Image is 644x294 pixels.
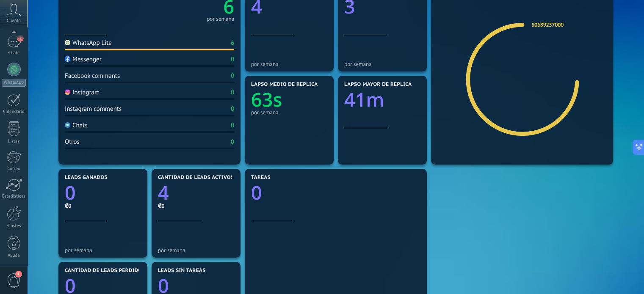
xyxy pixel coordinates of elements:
[158,180,234,206] a: 4
[344,87,384,113] text: 41m
[65,72,120,80] div: Facebook comments
[65,40,70,45] img: WhatsApp Lite
[158,180,169,206] text: 4
[65,180,141,206] a: 0
[231,72,234,80] div: 0
[2,194,26,199] div: Estadísticas
[158,247,234,253] div: por semana
[344,87,420,113] a: 41m
[251,87,282,113] text: 63s
[65,88,100,96] div: Instagram
[65,247,141,253] div: por semana
[65,55,102,63] div: Messenger
[231,121,234,129] div: 0
[231,138,234,146] div: 0
[251,82,318,88] span: Lapso medio de réplica
[65,39,112,47] div: WhatsApp Lite
[65,89,70,95] img: Instagram
[2,139,26,144] div: Listas
[231,55,234,63] div: 0
[207,17,234,21] div: por semana
[344,61,420,67] div: por semana
[2,50,26,56] div: Chats
[231,88,234,96] div: 0
[15,271,22,278] span: 1
[65,121,88,129] div: Chats
[7,18,21,24] span: Cuenta
[231,39,234,47] div: 6
[158,268,205,274] span: Leads sin tareas
[2,223,26,229] div: Ajustes
[2,253,26,258] div: Ayuda
[2,79,26,87] div: WhatsApp
[65,180,76,206] text: 0
[251,109,327,115] div: por semana
[531,21,564,28] a: 50689257000
[158,175,234,181] span: Cantidad de leads activos
[65,175,108,181] span: Leads ganados
[65,56,70,62] img: Messenger
[251,61,327,67] div: por semana
[158,202,234,209] div: ₡0
[251,175,271,181] span: Tareas
[231,105,234,113] div: 0
[65,138,80,146] div: Otros
[65,105,122,113] div: Instagram comments
[251,180,262,206] text: 0
[65,268,145,274] span: Cantidad de leads perdidos
[251,180,420,206] a: 0
[2,109,26,115] div: Calendario
[65,202,141,209] div: ₡0
[344,82,412,88] span: Lapso mayor de réplica
[2,166,26,172] div: Correo
[65,122,70,128] img: Chats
